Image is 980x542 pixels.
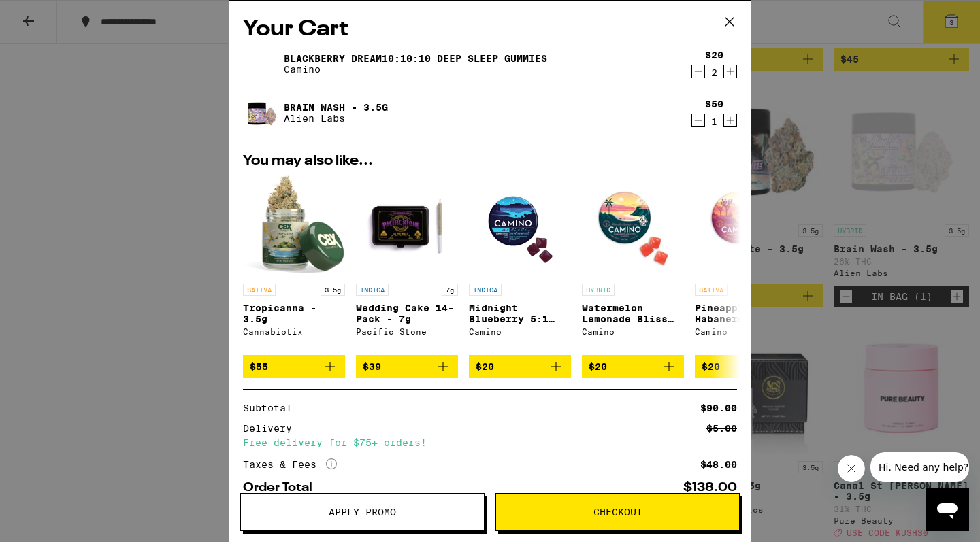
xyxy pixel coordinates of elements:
div: Free delivery for $75+ orders! [243,438,737,447]
div: $20 [705,50,723,61]
div: Camino [469,327,571,336]
div: Subtotal [243,403,301,413]
a: Open page for Tropicanna - 3.5g from Cannabiotix [243,175,345,355]
div: Taxes & Fees [243,458,337,471]
p: INDICA [356,284,389,296]
button: Add to bag [243,355,345,378]
a: Open page for Wedding Cake 14-Pack - 7g from Pacific Stone [356,175,458,355]
p: Watermelon Lemonade Bliss Gummies [582,303,684,324]
p: Wedding Cake 14-Pack - 7g [356,303,458,324]
button: Add to bag [469,355,571,378]
img: Brain Wash - 3.5g [243,94,281,132]
span: $20 [476,361,494,372]
a: Open page for Midnight Blueberry 5:1 Sleep Gummies from Camino [469,175,571,355]
p: 3.5g [321,284,345,296]
p: Midnight Blueberry 5:1 Sleep Gummies [469,303,571,324]
p: Camino [284,64,547,75]
div: $5.00 [706,424,737,433]
button: Apply Promo [240,493,485,531]
span: $55 [250,361,268,372]
div: 2 [705,67,723,78]
button: Add to bag [695,355,797,378]
button: Increment [723,65,737,78]
button: Checkout [495,493,740,531]
p: Tropicanna - 3.5g [243,303,345,324]
iframe: Close message [838,455,865,482]
span: $20 [702,361,720,372]
a: Open page for Pineapple Habanero Uplifting Gummies from Camino [695,175,797,355]
p: HYBRID [582,284,615,296]
button: Add to bag [582,355,684,378]
div: Camino [582,327,684,336]
div: Camino [695,327,797,336]
img: Pacific Stone - Wedding Cake 14-Pack - 7g [356,175,458,277]
span: Checkout [593,507,642,517]
h2: Your Cart [243,14,737,45]
p: 7g [442,284,458,296]
button: Increment [723,114,737,127]
div: Delivery [243,424,301,433]
a: Brain Wash - 3.5g [284,102,388,113]
p: Alien Labs [284,113,388,124]
div: Cannabiotix [243,327,345,336]
div: Order Total [243,481,322,494]
h2: You may also like... [243,154,737,168]
img: Camino - Pineapple Habanero Uplifting Gummies [695,175,797,277]
span: Apply Promo [329,507,396,517]
img: Camino - Watermelon Lemonade Bliss Gummies [582,175,684,277]
div: 1 [705,116,723,127]
p: SATIVA [695,284,728,296]
div: Pacific Stone [356,327,458,336]
a: Open page for Watermelon Lemonade Bliss Gummies from Camino [582,175,684,355]
img: Camino - Midnight Blueberry 5:1 Sleep Gummies [469,175,571,277]
iframe: Button to launch messaging window [926,488,969,531]
p: INDICA [469,284,502,296]
p: Pineapple Habanero Uplifting Gummies [695,303,797,324]
div: $48.00 [700,460,737,469]
button: Add to bag [356,355,458,378]
span: $39 [363,361,381,372]
img: Blackberry Dream10:10:10 Deep Sleep Gummies [243,45,281,83]
a: Blackberry Dream10:10:10 Deep Sleep Gummies [284,53,547,64]
div: $138.00 [683,481,737,494]
img: Cannabiotix - Tropicanna - 3.5g [243,175,345,277]
button: Decrement [691,65,705,78]
iframe: Message from company [870,452,969,482]
div: $90.00 [700,403,737,413]
div: $50 [705,99,723,109]
span: $20 [589,361,607,372]
button: Decrement [691,114,705,127]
